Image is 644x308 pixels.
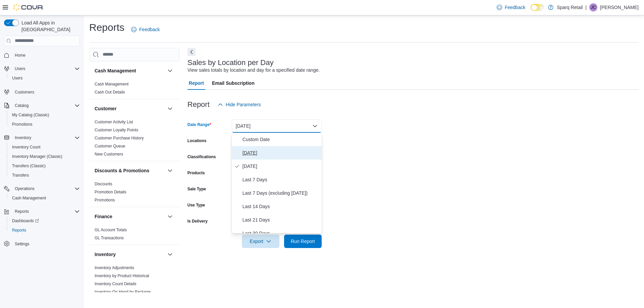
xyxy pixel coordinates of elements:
[95,281,137,287] span: Inventory Count Details
[95,289,151,295] span: Inventory On Hand by Package
[12,144,41,150] span: Inventory Count
[95,89,125,95] span: Cash Out Details
[187,202,205,208] label: Use Type
[15,53,25,58] span: Home
[95,235,124,241] span: GL Transactions
[232,119,322,133] button: [DATE]
[7,142,83,152] button: Inventory Count
[12,112,49,118] span: My Catalog (Classic)
[9,111,52,119] a: My Catalog (Classic)
[7,120,83,129] button: Promotions
[95,265,134,270] span: Inventory Adjustments
[95,128,138,132] a: Customer Loyalty Points
[12,218,39,224] span: Dashboards
[12,87,80,96] span: Customers
[13,4,44,11] img: Cova
[9,143,80,151] span: Inventory Count
[95,82,128,86] a: Cash Management
[7,110,83,120] button: My Catalog (Classic)
[557,3,583,11] p: Sparq Retail
[9,74,25,82] a: Users
[15,103,29,108] span: Catalog
[15,66,25,71] span: Users
[187,219,208,224] label: Is Delivery
[95,182,112,186] a: Discounts
[95,290,151,294] a: Inventory On Hand by Package
[494,1,528,14] a: Feedback
[291,238,315,245] span: Run Report
[12,102,80,110] span: Catalog
[12,240,32,248] a: Settings
[7,193,83,203] button: Cash Management
[7,73,83,83] button: Users
[7,216,83,226] a: Dashboards
[95,144,125,148] a: Customer Queue
[9,226,80,234] span: Reports
[243,176,319,184] span: Last 7 Days
[585,3,587,11] p: |
[89,226,179,245] div: Finance
[12,185,37,193] button: Operations
[95,228,127,232] a: GL Account Totals
[95,251,116,258] h3: Inventory
[95,273,149,279] span: Inventory by Product Historical
[591,3,596,11] span: JC
[187,101,210,109] h3: Report
[12,207,80,215] span: Reports
[1,50,83,60] button: Home
[95,90,125,95] a: Cash Out Details
[12,75,22,81] span: Users
[95,227,127,233] span: GL Account Totals
[1,133,83,142] button: Inventory
[187,170,205,176] label: Products
[9,120,80,128] span: Promotions
[15,209,29,214] span: Reports
[12,207,32,215] button: Reports
[187,59,274,67] h3: Sales by Location per Day
[12,102,31,110] button: Catalog
[243,216,319,224] span: Last 21 Days
[95,198,115,202] a: Promotions
[243,202,319,210] span: Last 14 Days
[12,195,46,201] span: Cash Management
[187,67,320,74] div: View sales totals by location and day for a specified date range.
[9,194,49,202] a: Cash Management
[187,154,216,160] label: Classifications
[7,152,83,161] button: Inventory Manager (Classic)
[1,64,83,73] button: Users
[95,213,165,220] button: Finance
[95,135,144,141] span: Customer Purchase History
[1,184,83,193] button: Operations
[139,26,160,33] span: Feedback
[95,127,138,133] span: Customer Loyalty Points
[95,119,133,125] span: Customer Activity List
[4,48,80,266] nav: Complex example
[1,87,83,97] button: Customers
[9,120,35,128] a: Promotions
[9,217,42,225] a: Dashboards
[7,226,83,235] button: Reports
[12,51,28,59] a: Home
[189,76,204,90] span: Report
[166,67,174,75] button: Cash Management
[242,235,279,248] button: Export
[166,212,174,221] button: Finance
[1,207,83,216] button: Reports
[600,3,639,11] p: [PERSON_NAME]
[12,134,80,142] span: Inventory
[212,76,255,90] span: Email Subscription
[12,122,33,127] span: Promotions
[89,21,124,34] h1: Reports
[243,149,319,157] span: [DATE]
[187,138,207,143] label: Locations
[95,67,165,74] button: Cash Management
[531,4,545,11] input: Dark Mode
[284,235,322,248] button: Run Report
[12,240,80,248] span: Settings
[95,167,165,174] button: Discounts & Promotions
[95,136,144,140] a: Customer Purchase History
[9,162,80,170] span: Transfers (Classic)
[89,180,179,207] div: Discounts & Promotions
[95,282,137,286] a: Inventory Count Details
[166,250,174,258] button: Inventory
